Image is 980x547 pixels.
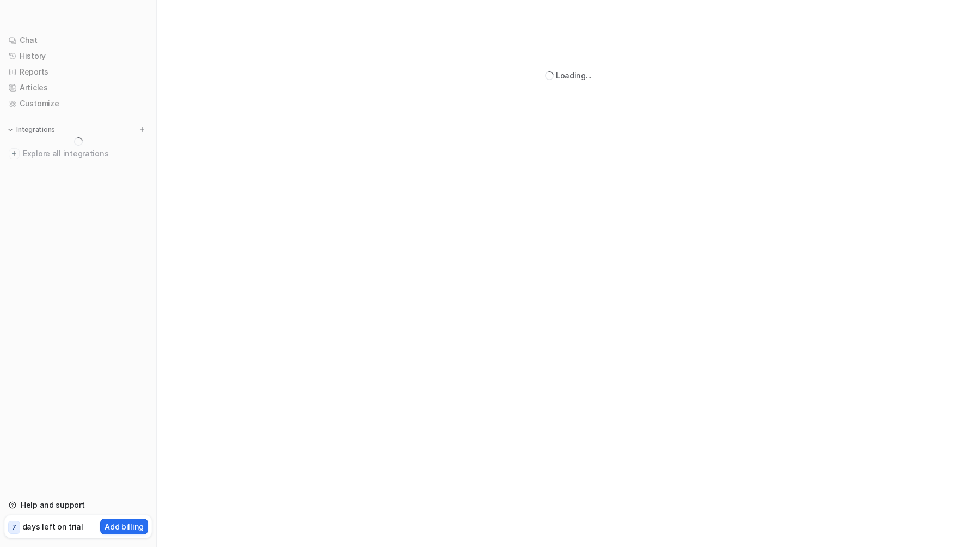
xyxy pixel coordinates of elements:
[138,126,146,133] img: menu_add.svg
[4,64,152,80] a: Reports
[4,124,58,135] button: Integrations
[4,48,152,64] a: History
[4,80,152,95] a: Articles
[556,70,592,81] div: Loading...
[7,126,14,133] img: expand menu
[4,96,152,111] a: Customize
[4,497,152,513] a: Help and support
[22,521,83,532] p: days left on trial
[4,146,152,161] a: Explore all integrations
[4,33,152,48] a: Chat
[105,521,144,532] p: Add billing
[9,148,20,159] img: explore all integrations
[23,145,148,162] span: Explore all integrations
[16,125,55,134] p: Integrations
[100,519,148,534] button: Add billing
[12,522,16,532] p: 7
